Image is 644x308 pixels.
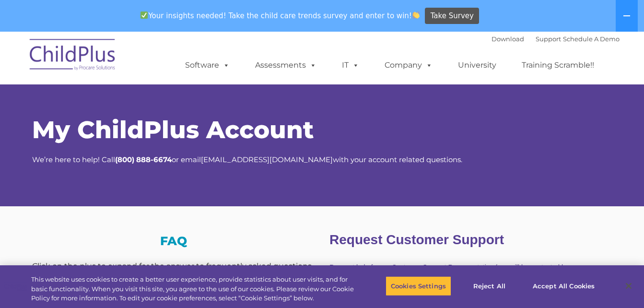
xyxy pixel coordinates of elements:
[141,63,171,71] span: Last name
[448,56,506,75] a: University
[115,155,117,164] strong: (
[246,56,326,75] a: Assessments
[25,32,121,80] img: ChildPlus by Procare Solutions
[32,115,314,144] span: My ChildPlus Account
[492,35,620,43] font: |
[141,103,182,110] span: Phone number
[32,155,462,164] span: We’re here to help! Call or email with your account related questions.
[137,6,424,25] span: Your insights needed! Take the child care trends survey and enter to win!
[618,275,639,296] button: Close
[141,12,148,19] img: ✅
[386,276,451,296] button: Cookies Settings
[512,56,604,75] a: Training Scramble!!
[527,276,600,296] button: Accept All Cookies
[117,155,172,164] strong: 800) 888-6674
[201,155,333,164] a: [EMAIL_ADDRESS][DOMAIN_NAME]
[31,275,354,303] div: This website uses cookies to create a better user experience, provide statistics about user visit...
[375,56,442,75] a: Company
[176,56,239,75] a: Software
[536,35,561,43] a: Support
[332,56,369,75] a: IT
[563,35,620,43] a: Schedule A Demo
[492,35,524,43] a: Download
[425,8,479,24] a: Take Survey
[32,259,315,273] div: Click on the plus to expand for the answer to frequently asked questions.
[459,276,519,296] button: Reject All
[431,8,474,24] span: Take Survey
[412,12,420,19] img: 👏
[32,235,315,247] h3: FAQ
